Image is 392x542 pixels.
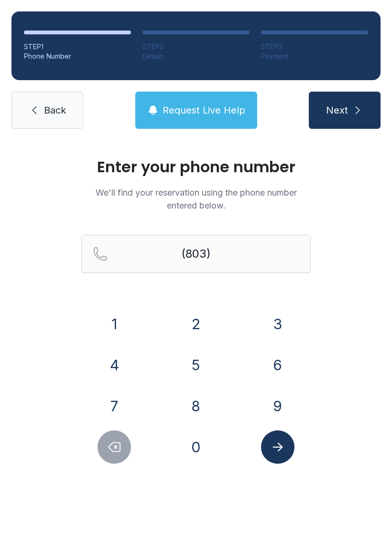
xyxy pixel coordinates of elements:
button: 2 [179,307,213,341]
span: Back [44,104,66,117]
button: 3 [261,307,294,341]
button: 0 [179,430,213,464]
button: 1 [98,307,131,341]
div: Payment [261,52,368,61]
input: Reservation phone number [81,235,311,273]
div: Details [142,52,250,61]
p: We'll find your reservation using the phone number entered below. [81,186,311,212]
h1: Enter your phone number [81,159,311,175]
div: STEP 1 [24,42,131,52]
button: 8 [179,389,213,423]
div: STEP 3 [261,42,368,52]
span: Next [326,104,348,117]
button: 9 [261,389,294,423]
div: STEP 2 [142,42,250,52]
button: 5 [179,348,213,382]
div: Phone Number [24,52,131,61]
button: 6 [261,348,294,382]
button: Submit lookup form [261,430,294,464]
button: 7 [98,389,131,423]
button: 4 [98,348,131,382]
span: Request Live Help [163,104,245,117]
button: Delete number [98,430,131,464]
